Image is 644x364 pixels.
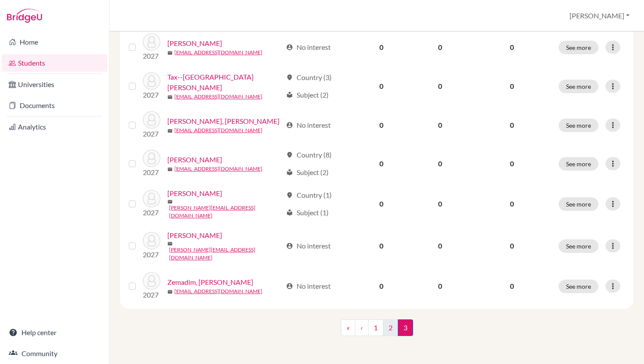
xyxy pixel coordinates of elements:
[169,246,282,262] a: [PERSON_NAME][EMAIL_ADDRESS][DOMAIN_NAME]
[286,122,293,129] span: account_circle
[167,167,173,172] span: mail
[2,345,107,362] a: Community
[143,249,160,260] p: 2027
[143,272,160,290] img: Zemadim, Salem Birhanu
[174,93,262,101] a: [EMAIL_ADDRESS][DOMAIN_NAME]
[353,28,410,66] td: 0
[7,9,42,23] img: Bridge-U
[286,209,293,216] span: local_library
[559,197,598,211] button: See more
[286,169,293,176] span: local_library
[143,111,160,129] img: Tueche Abanda, Emmanuel Karel
[559,80,598,93] button: See more
[286,74,293,81] span: location_on
[410,183,471,225] td: 0
[410,144,471,183] td: 0
[143,207,160,218] p: 2027
[286,167,329,178] div: Subject (2)
[286,283,293,290] span: account_circle
[143,72,160,90] img: Tax--Valence, Kim
[476,199,548,209] p: 0
[410,66,471,106] td: 0
[286,42,331,52] div: No interest
[169,204,282,220] a: [PERSON_NAME][EMAIL_ADDRESS][DOMAIN_NAME]
[476,281,548,291] p: 0
[2,97,107,114] a: Documents
[167,154,222,165] a: [PERSON_NAME]
[368,319,383,336] a: 1
[174,287,262,295] a: [EMAIL_ADDRESS][DOMAIN_NAME]
[167,116,280,126] a: [PERSON_NAME], [PERSON_NAME]
[559,157,598,171] button: See more
[410,267,471,305] td: 0
[476,158,548,169] p: 0
[286,281,331,291] div: No interest
[2,324,107,341] a: Help center
[143,190,160,207] img: Zaghloul, Khalil
[143,150,160,167] img: Umar, Hilwah
[398,319,413,336] span: 3
[2,33,107,51] a: Home
[476,81,548,91] p: 0
[559,280,598,293] button: See more
[167,289,173,294] span: mail
[286,120,331,130] div: No interest
[143,51,160,61] p: 2027
[167,72,282,93] a: Tax--[GEOGRAPHIC_DATA][PERSON_NAME]
[476,120,548,130] p: 0
[341,319,413,343] nav: ...
[174,49,262,56] a: [EMAIL_ADDRESS][DOMAIN_NAME]
[559,239,598,253] button: See more
[286,241,331,251] div: No interest
[476,241,548,251] p: 0
[286,91,293,98] span: local_library
[410,225,471,267] td: 0
[559,119,598,132] button: See more
[286,207,329,218] div: Subject (1)
[167,199,173,204] span: mail
[167,128,173,133] span: mail
[143,129,160,139] p: 2027
[286,150,332,160] div: Country (8)
[143,33,160,51] img: Suckling, Joshua Michael
[286,242,293,249] span: account_circle
[286,44,293,51] span: account_circle
[353,225,410,267] td: 0
[286,72,332,83] div: Country (3)
[143,90,160,100] p: 2027
[286,90,329,100] div: Subject (2)
[167,277,253,287] a: Zemadim, [PERSON_NAME]
[410,106,471,144] td: 0
[2,54,107,72] a: Students
[353,66,410,106] td: 0
[286,190,332,200] div: Country (1)
[341,319,355,336] a: «
[353,144,410,183] td: 0
[167,38,222,49] a: [PERSON_NAME]
[559,41,598,54] button: See more
[2,118,107,136] a: Analytics
[476,42,548,52] p: 0
[167,50,173,56] span: mail
[167,241,173,246] span: mail
[410,28,471,66] td: 0
[286,151,293,158] span: location_on
[167,188,222,199] a: [PERSON_NAME]
[174,126,262,134] a: [EMAIL_ADDRESS][DOMAIN_NAME]
[353,183,410,225] td: 0
[2,76,107,93] a: Universities
[174,165,262,173] a: [EMAIL_ADDRESS][DOMAIN_NAME]
[355,319,368,336] a: ‹
[167,230,222,241] a: [PERSON_NAME]
[143,232,160,249] img: Zakkour, Sarah
[167,94,173,100] span: mail
[143,290,160,300] p: 2027
[286,192,293,199] span: location_on
[143,167,160,178] p: 2027
[383,319,398,336] a: 2
[566,7,633,24] button: [PERSON_NAME]
[353,267,410,305] td: 0
[353,106,410,144] td: 0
